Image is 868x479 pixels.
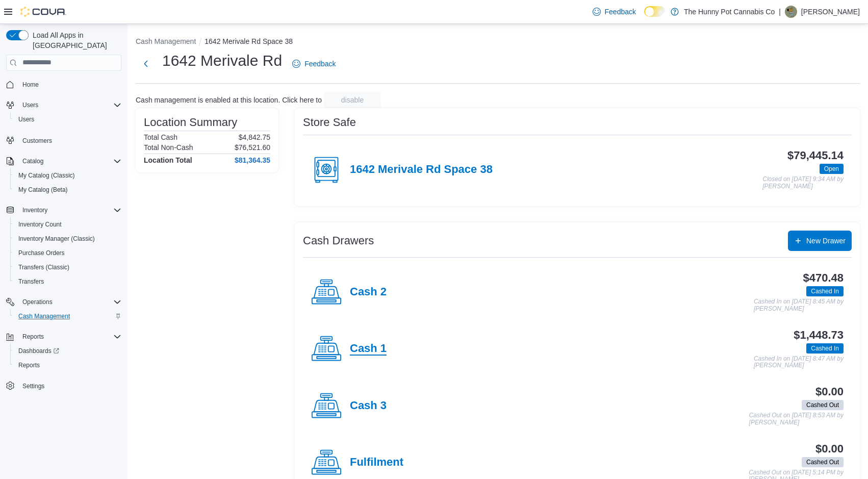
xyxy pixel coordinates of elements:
button: Next [136,54,156,74]
span: Inventory Manager (Classic) [14,233,121,245]
p: Cashed In on [DATE] 8:47 AM by [PERSON_NAME] [754,356,844,369]
span: Users [14,113,121,125]
a: Reports [14,359,44,371]
nav: Complex example [6,73,121,420]
span: Home [18,78,121,91]
input: Dark Mode [644,6,666,17]
span: Inventory [18,204,121,216]
p: Cashed In on [DATE] 8:45 AM by [PERSON_NAME] [754,298,844,312]
a: Transfers (Classic) [14,261,73,273]
span: My Catalog (Beta) [14,184,121,196]
button: Reports [18,331,48,343]
h3: $0.00 [815,386,844,398]
button: Reports [10,358,125,372]
span: Catalog [22,157,43,165]
p: [PERSON_NAME] [801,6,860,18]
h3: $79,445.14 [787,149,844,162]
p: Cashed Out on [DATE] 8:53 AM by [PERSON_NAME] [749,412,844,426]
button: Home [2,77,125,92]
a: Feedback [288,54,340,74]
span: Users [18,115,34,123]
h4: Fulfilment [350,456,403,469]
span: Cashed In [806,286,844,296]
span: Cash Management [18,312,70,320]
button: Users [18,99,42,111]
p: $4,842.75 [239,133,270,141]
span: Cashed In [811,287,839,296]
button: Settings [2,379,125,393]
button: Purchase Orders [10,246,125,260]
span: Reports [18,331,121,343]
button: disable [324,92,381,108]
span: Customers [18,134,121,146]
span: My Catalog (Beta) [18,186,68,194]
span: Reports [18,361,40,369]
p: $76,521.60 [235,143,270,152]
span: Settings [22,382,44,390]
p: Closed on [DATE] 9:34 AM by [PERSON_NAME] [762,176,844,190]
span: New Drawer [806,236,846,246]
a: Feedback [589,2,640,22]
span: Cash Management [14,310,121,322]
span: Transfers [18,278,44,286]
button: Cash Management [10,309,125,323]
span: Dashboards [14,345,121,357]
span: Reports [22,333,44,341]
h1: 1642 Merivale Rd [162,51,282,71]
a: Purchase Orders [14,247,69,259]
button: Transfers [10,274,125,289]
span: Settings [18,380,121,392]
h4: Cash 2 [350,286,387,299]
h4: Location Total [144,156,192,164]
a: Users [14,113,38,125]
span: Load All Apps in [GEOGRAPHIC_DATA] [29,30,121,51]
h3: $0.00 [815,443,844,455]
span: Feedback [304,59,336,69]
button: New Drawer [788,231,852,251]
span: Inventory [22,206,47,214]
span: Reports [14,359,121,371]
img: Cova [20,7,66,17]
span: Cashed Out [802,400,844,410]
span: Cashed In [806,343,844,354]
div: Rehan Bhatti [785,6,797,18]
button: Users [10,112,125,127]
span: Cashed Out [806,458,839,467]
h3: Store Safe [303,116,356,129]
span: Feedback [605,7,636,17]
a: Home [18,79,43,91]
h3: $470.48 [803,272,844,284]
button: Catalog [18,155,47,167]
button: Inventory [2,203,125,217]
span: Cashed Out [802,457,844,467]
a: My Catalog (Classic) [14,169,79,182]
h4: 1642 Merivale Rd Space 38 [350,163,493,177]
button: Users [2,98,125,112]
span: Users [18,99,121,111]
span: Operations [22,298,53,306]
button: Inventory Manager (Classic) [10,232,125,246]
span: Transfers (Classic) [18,263,69,271]
span: disable [341,95,364,105]
span: Purchase Orders [14,247,121,259]
span: Customers [22,137,52,145]
h3: Location Summary [144,116,237,129]
p: The Hunny Pot Cannabis Co [684,6,775,18]
h6: Total Non-Cash [144,143,193,152]
h4: Cash 3 [350,399,387,413]
h6: Total Cash [144,133,177,141]
span: Dashboards [18,347,59,355]
a: Inventory Manager (Classic) [14,233,99,245]
h4: $81,364.35 [235,156,270,164]
button: My Catalog (Classic) [10,168,125,183]
button: Inventory Count [10,217,125,232]
span: Catalog [18,155,121,167]
button: Inventory [18,204,52,216]
span: My Catalog (Classic) [18,171,75,180]
h4: Cash 1 [350,342,387,356]
span: My Catalog (Classic) [14,169,121,182]
span: Inventory Manager (Classic) [18,235,95,243]
p: Cash management is enabled at this location. Click here to [136,96,322,104]
button: Operations [18,296,57,308]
